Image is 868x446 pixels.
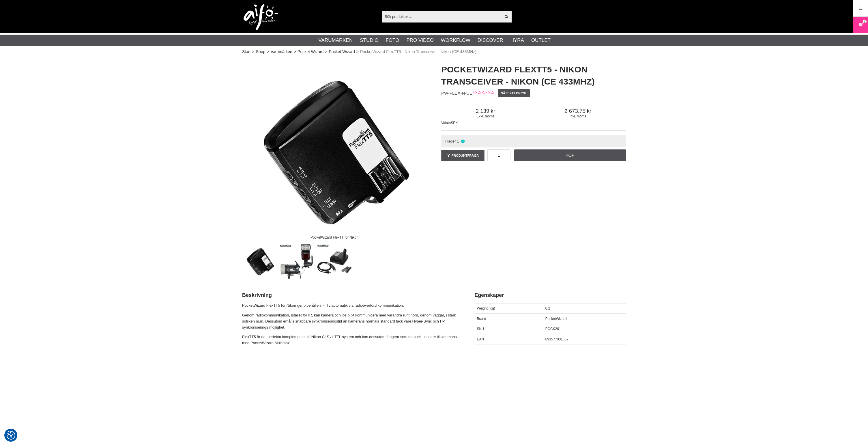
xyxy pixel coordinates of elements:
[7,430,15,441] button: Samtyckesinställningar
[325,49,327,55] span: >
[242,334,460,346] p: FlexTT5 är det perfekta komplementet till Nikon CLS / i-TTL system och kan dessutom fungera som m...
[319,37,353,44] a: Varumärken
[382,12,501,21] input: Sök produkter ...
[530,114,626,118] span: Inkl. moms
[406,37,433,44] a: Pro Video
[498,89,530,97] a: Sätt ett betyg
[329,49,355,55] a: Pocket Wizard
[441,121,451,125] span: Valuta
[441,150,484,161] a: Produktfråga
[545,317,567,321] span: PocketWizard
[386,37,399,44] a: Foto
[477,317,486,321] span: Brand
[242,303,460,309] p: PocketWizard FlexTT5 för Nikon ger bibehållen i-TTL automatik via radioöverförd kommunikation.
[242,49,251,55] a: Start
[853,18,868,32] a: 2
[441,91,472,95] span: PW-FLEX-N-CE
[477,327,484,331] span: SKU
[242,58,427,242] img: PocketWizard FlexTT för Nikon
[306,232,363,242] div: PocketWizard FlexTT för Nikon
[271,49,292,55] a: Varumärken
[510,37,524,44] a: Hyra
[864,19,866,24] span: 2
[360,49,476,55] span: PocketWizard FlexTT5 - Nikon Transceiver - Nikon (CE 433MHz)
[280,244,315,279] img: Med Nikonblixt eller Elinchrom
[242,292,460,299] h2: Beskrivning
[472,90,494,96] div: Kundbetyg: 0
[360,37,378,44] a: Studio
[477,306,495,310] span: Weight (Kg)
[441,63,626,88] h1: PocketWizard FlexTT5 - Nikon Transceiver - Nikon (CE 433MHz)
[477,337,484,341] span: EAN
[530,108,626,114] span: 2 673.75
[356,49,359,55] span: >
[317,244,352,279] img: USB anslutning och 2x AA
[256,49,265,55] a: Shop
[545,327,561,331] span: POCK201
[441,37,470,44] a: Workflow
[478,37,503,44] a: Discover
[514,149,626,161] a: Köp
[460,139,465,143] i: I lager
[545,306,550,310] span: 0.2
[252,49,255,55] span: >
[441,114,530,118] span: Exkl. moms
[242,312,460,330] p: Genom radiokommunikation, istället för IR, kan kamera och lös blixt kommunicera med varandra runt...
[298,49,323,55] a: Pocket Wizard
[451,121,458,125] span: SEK
[267,49,269,55] span: >
[441,108,530,114] span: 2 139
[474,292,626,299] h2: Egenskaper
[531,37,551,44] a: Outlet
[445,139,456,143] span: I lager
[7,431,15,440] img: Revisit consent button
[457,139,459,143] span: 1
[294,49,296,55] span: >
[243,244,278,279] img: PocketWizard FlexTT för Nikon
[244,4,278,30] img: logo.png
[545,337,568,341] span: 893577001552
